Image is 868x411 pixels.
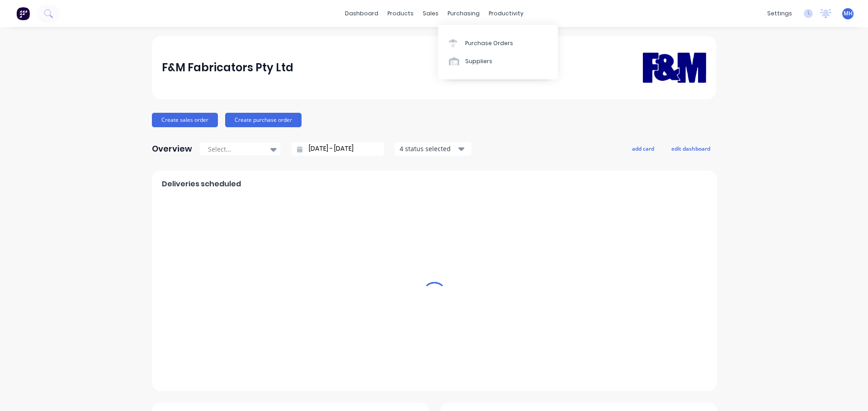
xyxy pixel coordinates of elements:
div: purchasing [443,7,484,20]
span: Deliveries scheduled [162,179,241,189]
div: Overview [152,140,192,158]
div: productivity [484,7,528,20]
a: dashboard [340,7,383,20]
button: Create sales order [152,113,218,127]
button: 4 status selected [395,142,472,156]
a: Suppliers [438,52,558,70]
span: MH [844,9,853,18]
div: Suppliers [465,57,492,65]
div: Purchase Orders [465,39,513,47]
div: settings [763,7,797,20]
button: add card [626,143,660,154]
img: Factory [16,7,30,20]
div: products [383,7,418,20]
img: F&M Fabricators Pty Ltd [643,39,706,96]
div: sales [418,7,443,20]
button: edit dashboard [665,143,716,154]
button: Create purchase order [225,113,302,127]
div: 4 status selected [400,144,457,153]
a: Purchase Orders [438,34,558,52]
div: F&M Fabricators Pty Ltd [162,59,293,77]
